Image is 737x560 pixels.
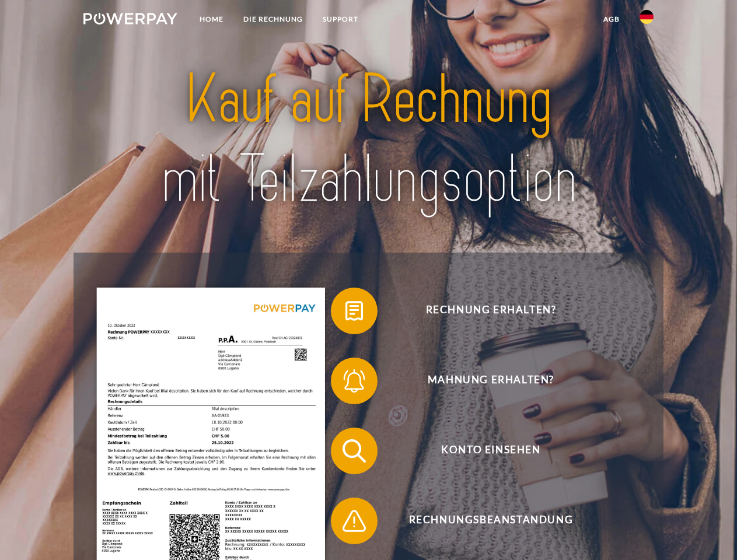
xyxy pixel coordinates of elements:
button: Rechnung erhalten? [331,288,634,334]
img: title-powerpay_de.svg [111,56,626,223]
a: SUPPORT [313,9,368,30]
a: agb [593,9,630,30]
button: Konto einsehen [331,428,634,474]
span: Rechnung erhalten? [348,288,634,334]
img: qb_search.svg [340,436,369,466]
img: qb_bell.svg [340,366,369,395]
img: de [640,10,654,24]
img: qb_warning.svg [340,506,369,535]
img: logo-powerpay-white.svg [83,13,177,24]
a: DIE RECHNUNG [233,9,313,30]
span: Mahnung erhalten? [348,358,634,404]
a: Home [190,9,233,30]
img: qb_bill.svg [340,296,369,325]
button: Mahnung erhalten? [331,358,634,404]
button: Rechnungsbeanstandung [331,498,634,544]
span: Rechnungsbeanstandung [348,498,634,544]
span: Konto einsehen [348,428,634,474]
